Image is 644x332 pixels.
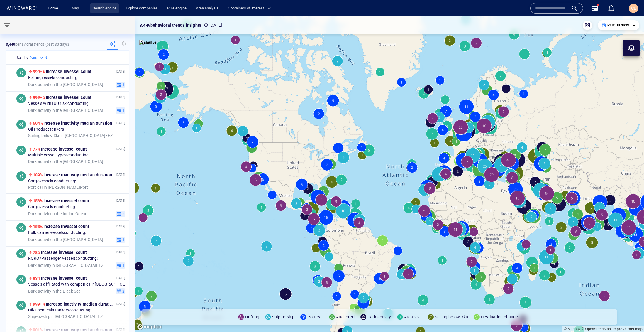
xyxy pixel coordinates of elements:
p: [DATE] [116,275,125,281]
span: 189% [33,173,43,177]
span: Dark activity [28,159,52,164]
p: [DATE] [116,146,125,152]
a: Explore companies [123,3,160,14]
span: Multiple vessel types conducting: [28,153,90,158]
button: 2 [116,288,125,294]
span: in the [GEOGRAPHIC_DATA] [28,108,103,113]
span: in the [GEOGRAPHIC_DATA] [28,82,103,87]
button: Rule engine [165,3,189,14]
button: 2 [116,210,125,217]
span: in [GEOGRAPHIC_DATA] EEZ [28,263,104,268]
a: Home [45,3,60,14]
p: Area visit [404,314,422,321]
span: Containers of interest [228,5,271,12]
span: 2 [121,289,124,294]
button: CL [628,2,639,14]
p: behavioral trends (Past 30 days) [6,42,69,47]
button: 1 [116,81,125,88]
span: Increase in vessel count [33,198,89,203]
p: [DATE] [116,250,125,255]
p: [DATE] [116,69,125,74]
span: Increase in vessel count [33,250,87,255]
span: 78% [33,250,41,255]
a: OpenStreetMap [582,327,611,331]
p: Destination change [481,314,518,321]
span: Cargo vessels conducting: [28,178,76,184]
span: Increase in vessel count [33,276,87,281]
p: 3,449 behavioral trends insights [140,22,201,29]
h6: Sort by [17,55,28,61]
a: Map [69,3,83,14]
span: Dark activity [28,211,52,216]
span: Increase in activity median duration [33,302,115,306]
span: 158% [33,198,43,203]
p: Satellite [141,39,157,46]
strong: 3,449 [6,42,15,47]
span: 1 [121,108,124,113]
span: in the [GEOGRAPHIC_DATA] [28,237,103,242]
span: Oil/Chemicals tankers conducting: [28,308,91,313]
p: Port call [307,314,323,321]
button: 1 [116,236,125,243]
span: Increase in vessel count [33,95,92,100]
span: Cargo vessels conducting: [28,204,76,210]
p: [DATE] [116,301,125,307]
span: Dark activity [28,108,52,112]
span: Ship-to-ship [28,314,50,318]
span: Fishing vessels conducting: [28,75,78,80]
span: RORO/Passenger vessels conducting: [28,256,98,261]
button: 1 [116,262,125,269]
span: Oil Product tankers [28,127,64,132]
span: in [GEOGRAPHIC_DATA] EEZ [28,133,113,138]
p: Sailing below 3kn [435,314,468,321]
p: [DATE] [116,172,125,178]
canvas: Map [135,16,644,332]
button: Home [43,3,62,14]
span: in the Black Sea [28,289,81,294]
p: [DATE] [116,198,125,203]
span: Vessels affiliated with companies in [GEOGRAPHIC_DATA] conducting: [28,282,125,287]
span: 77% [33,147,41,151]
span: Dark activity [28,237,52,242]
span: in the Indian Ocean [28,211,87,216]
div: Date [29,55,44,61]
p: Past 30 days [607,23,629,28]
p: [DATE] [116,95,125,100]
div: Past 30 days [601,23,636,28]
span: Bulk carrier vessels conducting: [28,230,86,235]
span: Increase in vessel count [33,69,92,74]
span: Increase in vessel count [33,147,87,151]
p: Dark activity [367,314,391,321]
span: CL [631,6,636,11]
span: Sailing below 3kn [28,133,60,138]
button: Map [67,3,86,14]
span: 1 [121,82,124,87]
span: Dark activity [28,82,52,87]
span: 1 [121,263,124,268]
span: 604% [33,121,43,126]
p: Ship-to-ship [272,314,294,321]
p: Anchored [336,314,355,321]
span: Port call [28,185,44,189]
span: Dark activity [28,263,52,267]
a: Area analysis [194,3,221,14]
p: [DATE] [204,22,222,29]
h6: Date [29,55,37,61]
span: in [GEOGRAPHIC_DATA] EEZ [28,314,103,319]
p: [DATE] [116,224,125,229]
span: 999+% [33,302,46,306]
span: Increase in vessel count [33,224,89,229]
a: Search engine [90,3,119,14]
a: Mapbox logo [137,323,162,330]
span: in [PERSON_NAME] Port [28,185,88,190]
p: [DATE] [116,120,125,126]
span: 2 [121,211,124,216]
span: in the [GEOGRAPHIC_DATA] [28,159,103,164]
span: 999+% [33,69,46,74]
span: Dark activity [28,289,52,293]
div: Notification center [608,5,615,12]
button: Containers of interest [226,3,276,14]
